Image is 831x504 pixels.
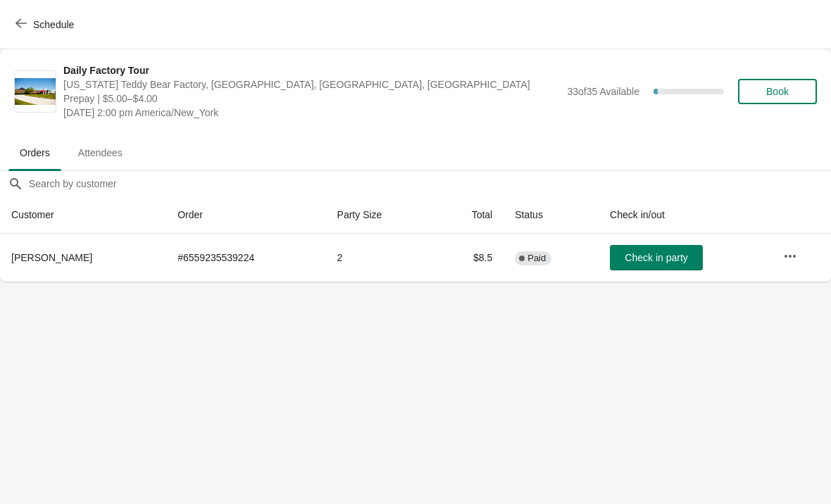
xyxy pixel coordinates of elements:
th: Total [434,196,504,234]
td: 2 [326,234,435,282]
th: Status [504,196,599,234]
span: [US_STATE] Teddy Bear Factory, [GEOGRAPHIC_DATA], [GEOGRAPHIC_DATA], [GEOGRAPHIC_DATA] [63,77,560,92]
button: Check in party [610,245,703,270]
span: Paid [527,253,546,264]
th: Party Size [326,196,435,234]
td: # 6559235539224 [166,234,325,282]
span: Daily Factory Tour [63,63,560,77]
span: Orders [8,140,61,165]
span: Schedule [33,19,74,30]
th: Order [166,196,325,234]
span: 33 of 35 Available [567,86,639,97]
th: Check in/out [599,196,772,234]
span: Attendees [67,140,134,165]
button: Book [738,79,817,104]
span: Book [766,86,789,97]
span: Prepay | $5.00–$4.00 [63,92,560,106]
span: Check in party [625,252,687,263]
td: $8.5 [434,234,504,282]
span: [DATE] 2:00 pm America/New_York [63,106,560,120]
img: Daily Factory Tour [15,78,56,106]
span: [PERSON_NAME] [11,252,92,263]
button: Schedule [7,12,85,37]
input: Search by customer [28,171,831,196]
